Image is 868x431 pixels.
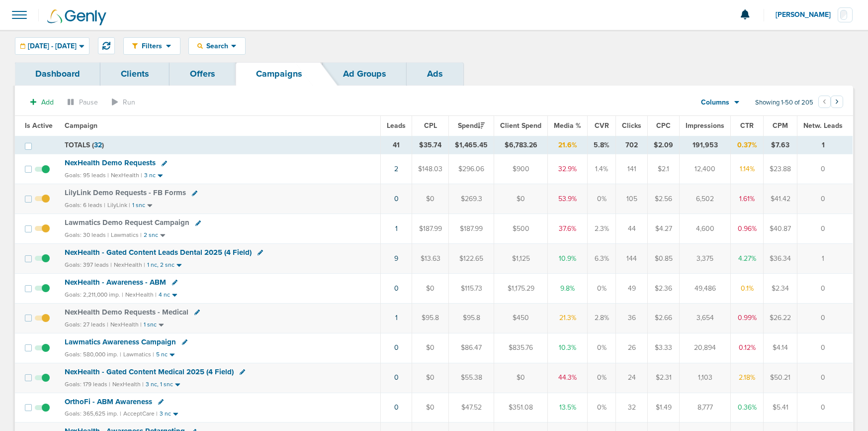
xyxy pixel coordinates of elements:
[731,363,764,393] td: 2.18%
[494,154,548,184] td: $900
[831,96,843,108] button: Go to next page
[449,363,494,393] td: $55.38
[494,184,548,214] td: $0
[65,218,189,227] span: Lawmatics Demo Request Campaign
[449,184,494,214] td: $269.3
[65,337,176,346] span: Lawmatics Awareness Campaign
[616,214,648,244] td: 44
[680,214,731,244] td: 4,600
[394,165,398,173] a: 2
[648,136,680,154] td: $2.09
[412,136,449,154] td: $35.74
[15,62,100,86] a: Dashboard
[797,184,853,214] td: 0
[731,273,764,303] td: 0.1%
[494,333,548,363] td: $835.76
[25,95,59,109] button: Add
[680,184,731,214] td: 6,502
[412,393,449,423] td: $0
[648,184,680,214] td: $2.56
[764,184,797,214] td: $41.42
[616,273,648,303] td: 49
[588,393,616,423] td: 0%
[764,244,797,274] td: $36.34
[395,314,398,322] a: 1
[588,154,616,184] td: 1.4%
[797,214,853,244] td: 0
[764,154,797,184] td: $23.88
[680,154,731,184] td: 12,400
[65,172,109,179] small: Goals: 95 leads |
[731,303,764,333] td: 0.99%
[686,121,724,130] span: Impressions
[394,403,399,412] a: 0
[764,333,797,363] td: $4.14
[797,393,853,423] td: 0
[110,321,142,328] small: NexHealth |
[797,333,853,363] td: 0
[731,184,764,214] td: 1.61%
[648,363,680,393] td: $2.31
[494,303,548,333] td: $450
[160,410,171,418] small: 3 nc
[412,333,449,363] td: $0
[588,273,616,303] td: 0%
[394,373,399,382] a: 0
[412,363,449,393] td: $0
[449,154,494,184] td: $296.06
[616,393,648,423] td: 32
[548,363,588,393] td: 44.3%
[731,333,764,363] td: 0.12%
[65,351,121,358] small: Goals: 580,000 imp. |
[111,231,142,238] small: Lawmatics |
[449,393,494,423] td: $47.52
[494,244,548,274] td: $1,125
[588,184,616,214] td: 0%
[616,363,648,393] td: 24
[112,381,144,388] small: NexHealth |
[100,62,170,86] a: Clients
[114,261,145,268] small: NexHealth |
[548,136,588,154] td: 21.6%
[548,333,588,363] td: 10.3%
[387,121,406,130] span: Leads
[146,381,173,388] small: 3 nc, 1 snc
[764,393,797,423] td: $5.41
[648,154,680,184] td: $2.1
[797,303,853,333] td: 0
[424,121,437,130] span: CPL
[731,136,764,154] td: 0.37%
[412,273,449,303] td: $0
[138,42,166,50] span: Filters
[412,244,449,274] td: $13.63
[622,121,641,130] span: Clicks
[548,273,588,303] td: 9.8%
[394,195,399,203] a: 0
[616,333,648,363] td: 26
[588,303,616,333] td: 2.8%
[65,367,234,376] span: NexHealth - Gated Content Medical 2025 (4 Field)
[236,62,323,86] a: Campaigns
[731,214,764,244] td: 0.96%
[147,261,174,269] small: 1 nc, 2 snc
[449,136,494,154] td: $1,465.45
[65,321,108,328] small: Goals: 27 leads |
[680,393,731,423] td: 8,777
[41,98,54,107] span: Add
[616,184,648,214] td: 105
[755,99,813,107] span: Showing 1-50 of 205
[123,410,158,417] small: AcceptCare |
[731,244,764,274] td: 4.27%
[494,214,548,244] td: $500
[412,154,449,184] td: $148.03
[494,273,548,303] td: $1,175.29
[803,121,843,130] span: Netw. Leads
[797,273,853,303] td: 0
[494,363,548,393] td: $0
[47,9,106,25] img: Genly
[381,136,412,154] td: 41
[588,244,616,274] td: 6.3%
[449,333,494,363] td: $86.47
[797,363,853,393] td: 0
[65,381,110,388] small: Goals: 179 leads |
